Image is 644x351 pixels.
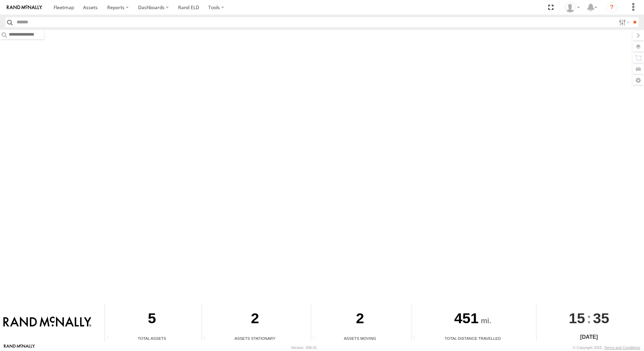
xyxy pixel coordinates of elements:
span: 15 [569,304,585,333]
img: Rand McNally [3,316,91,328]
div: Version: 308.01 [291,346,317,350]
div: 451 [412,304,534,335]
div: Assets Moving [311,335,409,341]
div: 2 [202,304,308,335]
a: Visit our Website [4,344,35,351]
div: : [536,304,642,333]
div: [DATE] [536,333,642,341]
div: 2 [311,304,409,335]
a: Terms and Conditions [604,346,640,350]
div: Total number of assets current in transit. [311,336,321,341]
div: Total distance travelled by all assets within specified date range and applied filters [412,336,422,341]
div: Total Assets [105,335,199,341]
div: © Copyright 2025 - [573,346,640,350]
div: Assets Stationary [202,335,308,341]
img: rand-logo.svg [7,5,42,10]
i: ? [606,2,617,13]
span: 35 [593,304,609,333]
div: Gene Roberts [563,2,582,13]
div: 5 [105,304,199,335]
label: Search Filter Options [616,17,631,27]
label: Map Settings [632,76,644,85]
div: Total Distance Travelled [412,335,534,341]
div: Total number of assets current stationary. [202,336,212,341]
div: Total number of Enabled Assets [105,336,115,341]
